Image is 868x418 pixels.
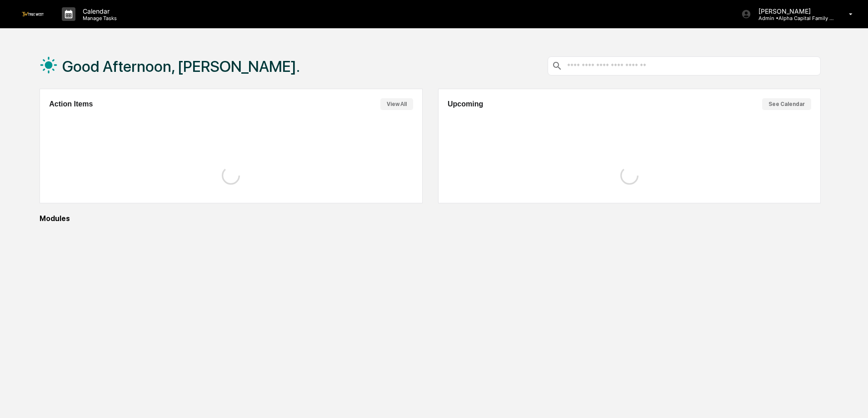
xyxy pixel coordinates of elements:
h2: Upcoming [448,100,483,108]
img: logo [22,12,44,16]
h1: Good Afternoon, [PERSON_NAME]. [62,57,300,76]
h2: Action Items [49,100,93,108]
button: View All [380,98,413,110]
div: Modules [40,214,821,223]
p: Admin • Alpha Capital Family Office [751,15,836,21]
button: See Calendar [762,98,811,110]
p: Calendar [75,7,121,15]
p: Manage Tasks [75,15,121,21]
p: [PERSON_NAME] [751,7,836,15]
